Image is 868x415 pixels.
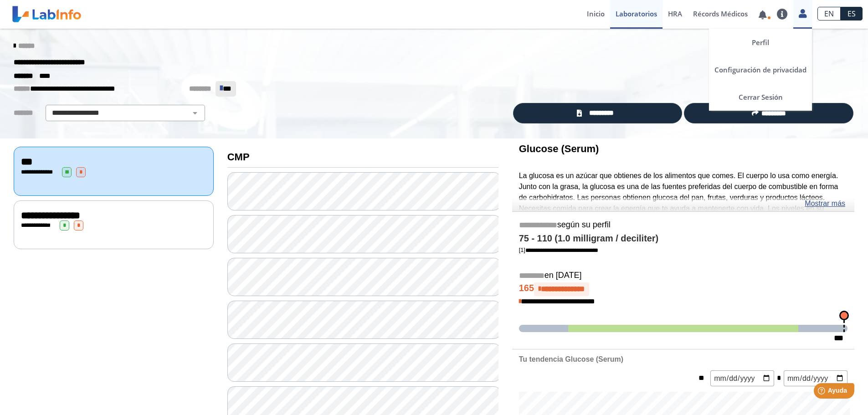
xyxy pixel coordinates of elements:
b: Tu tendencia Glucose (Serum) [519,355,623,363]
b: Glucose (Serum) [519,143,599,154]
h4: 165 [519,282,847,296]
a: Cerrar Sesión [709,83,812,111]
b: CMP [227,151,250,163]
a: Configuración de privacidad [709,56,812,83]
input: mm/dd/yyyy [784,370,847,386]
h5: en [DATE] [519,271,847,281]
a: Mostrar más [805,198,845,209]
a: [1] [519,246,598,253]
a: ES [841,7,863,20]
a: Perfil [709,29,812,56]
h4: 75 - 110 (1.0 milligram / deciliter) [519,233,847,244]
h5: según su perfil [519,220,847,231]
span: HRA [668,9,682,18]
iframe: Help widget launcher [787,379,858,405]
input: mm/dd/yyyy [710,370,774,386]
p: La glucosa es un azúcar que obtienes de los alimentos que comes. El cuerpo lo usa como energía. J... [519,170,847,236]
a: EN [817,7,841,20]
